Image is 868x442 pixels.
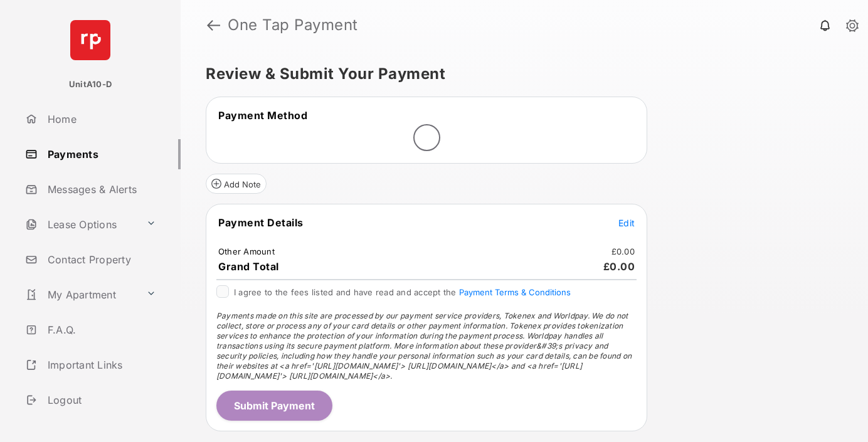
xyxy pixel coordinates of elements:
a: Contact Property [20,245,181,275]
p: UnitA10-D [69,78,112,91]
button: Add Note [206,174,267,194]
span: Payment Details [218,216,304,229]
a: Messages & Alerts [20,174,181,204]
td: Other Amount [218,246,275,257]
a: Lease Options [20,209,141,239]
a: Home [20,104,181,134]
a: Logout [20,385,181,415]
a: F.A.Q. [20,315,181,345]
span: Payments made on this site are processed by our payment service providers, Tokenex and Worldpay. ... [216,311,632,381]
td: £0.00 [611,246,635,257]
button: Submit Payment [216,391,332,421]
button: Edit [618,216,635,229]
span: Grand Total [218,260,279,273]
a: My Apartment [20,280,141,310]
strong: One Tap Payment [228,18,358,33]
button: I agree to the fees listed and have read and accept the [459,287,571,297]
img: svg+xml;base64,PHN2ZyB4bWxucz0iaHR0cDovL3d3dy53My5vcmcvMjAwMC9zdmciIHdpZHRoPSI2NCIgaGVpZ2h0PSI2NC... [70,20,110,60]
span: £0.00 [603,260,635,273]
h5: Review & Submit Your Payment [206,66,833,82]
span: I agree to the fees listed and have read and accept the [234,287,571,297]
span: Edit [618,218,635,228]
a: Payments [20,139,181,169]
a: Important Links [20,350,161,380]
span: Payment Method [218,109,307,122]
